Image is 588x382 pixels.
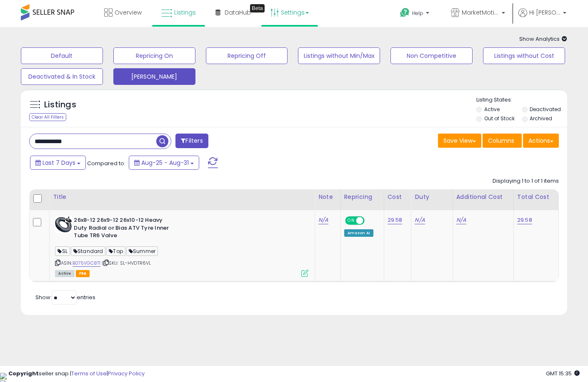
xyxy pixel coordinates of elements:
span: Compared to: [87,159,125,167]
a: N/A [456,216,466,224]
span: MarketMotions [462,8,499,17]
span: FBA [76,270,90,277]
span: Columns [488,136,514,145]
i: Get Help [400,7,410,18]
span: Overview [115,8,142,17]
b: 26x8-12 26x9-12 26x10-12 Heavy Duty Radial or Bias ATV Tyre Inner Tube TR6 Valve [74,216,175,242]
span: Listings [174,8,196,17]
div: ASIN: [55,216,308,276]
span: Top [106,246,125,256]
button: Deactivated & In Stock [21,68,103,85]
button: Default [21,47,103,64]
span: DataHub [225,8,251,17]
th: CSV column name: cust_attr_1_Duty [411,189,453,210]
span: All listings currently available for purchase on Amazon [55,270,74,277]
th: CSV column name: cust_attr_3_Total Cost [513,189,558,210]
div: Note [318,193,337,201]
button: Last 7 Days [30,156,86,170]
span: 2025-09-8 15:35 GMT [546,370,580,377]
span: Help [412,10,423,17]
button: Save View [438,134,481,148]
button: Non Competitive [390,47,473,64]
span: Hi [PERSON_NAME] [529,8,560,17]
a: 29.58 [388,216,403,224]
button: Aug-25 - Aug-31 [129,156,199,170]
div: Tooltip anchor [250,4,265,12]
button: Listings without Cost [483,47,565,64]
div: Additional Cost [456,193,510,201]
button: Repricing On [113,47,195,64]
h5: Listings [44,99,76,111]
a: Terms of Use [71,370,107,377]
a: N/A [415,216,425,224]
button: Columns [483,134,522,148]
p: Listing States: [476,96,567,104]
a: Hi [PERSON_NAME] [518,8,566,27]
span: Aug-25 - Aug-31 [141,159,189,167]
span: Show Analytics [519,35,567,43]
button: [PERSON_NAME] [113,68,195,85]
label: Out of Stock [484,115,515,122]
a: B075VGC8T1 [73,260,101,267]
div: Duty [415,193,449,201]
span: OFF [363,217,376,224]
div: Total Cost [517,193,555,201]
div: Amazon AI [344,229,373,237]
label: Active [484,106,500,113]
span: ON [346,217,356,224]
button: Listings without Min/Max [298,47,380,64]
button: Actions [523,134,559,148]
button: Filters [175,134,208,148]
div: Clear All Filters [29,113,66,121]
a: N/A [318,216,328,224]
a: Help [393,1,438,27]
strong: Copyright [8,370,39,377]
div: Repricing [344,193,380,201]
div: Cost [388,193,408,201]
span: Last 7 Days [43,159,75,167]
div: Title [53,193,311,201]
img: 51eV6-cRLtL._SL40_.jpg [55,216,72,233]
span: | SKU: SL-HVDTR6VL [102,260,151,266]
span: Show: entries [35,293,95,301]
span: Standard [71,246,105,256]
div: Displaying 1 to 1 of 1 items [493,177,559,185]
label: Archived [530,115,552,122]
span: Summer [126,246,158,256]
a: 29.58 [517,216,532,224]
button: Repricing Off [206,47,288,64]
label: Deactivated [530,106,561,113]
a: Privacy Policy [108,370,145,377]
span: SL [55,246,70,256]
